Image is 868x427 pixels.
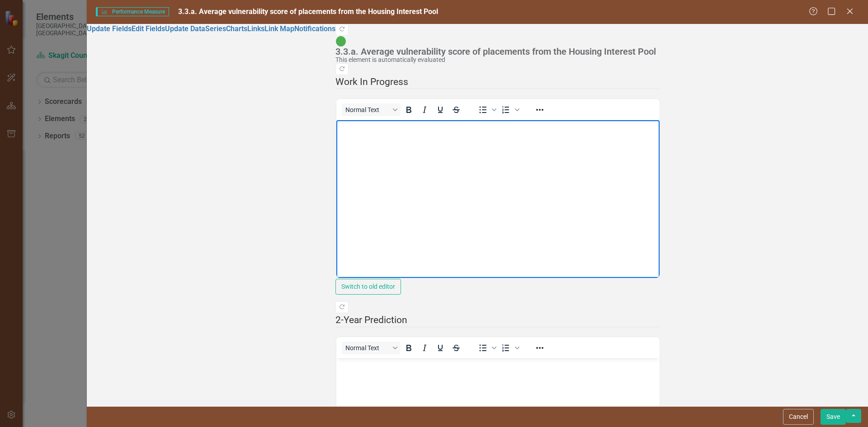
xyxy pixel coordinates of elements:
[498,103,521,116] div: Numbered list
[96,7,169,16] span: Performance Measure
[165,24,205,33] a: Update Data
[532,342,547,354] button: Reveal or hide additional toolbar items
[226,24,247,33] a: Charts
[294,24,335,33] a: Notifications
[335,313,660,327] legend: 2-Year Prediction
[783,409,814,425] button: Cancel
[87,24,132,33] a: Update Fields
[401,342,416,354] button: Bold
[417,342,432,354] button: Italic
[417,103,432,116] button: Italic
[475,342,498,354] div: Bullet list
[335,56,656,63] div: This element is automatically evaluated
[433,103,448,116] button: Underline
[335,279,401,295] button: Switch to old editor
[205,24,226,33] a: Series
[342,342,401,354] button: Block Normal Text
[132,24,165,33] a: Edit Fields
[448,342,464,354] button: Strikethrough
[821,409,846,425] button: Save
[264,24,294,33] a: Link Map
[178,7,438,16] span: 3.3.a. Average vulnerability score of placements from the Housing Interest Pool
[532,103,547,116] button: Reveal or hide additional toolbar items
[433,342,448,354] button: Underline
[336,120,660,278] iframe: Rich Text Area
[247,24,264,33] a: Links
[498,342,521,354] div: Numbered list
[335,47,656,56] div: 3.3.a. Average vulnerability score of placements from the Housing Interest Pool
[345,106,390,113] span: Normal Text
[335,36,346,47] img: On Target
[342,103,401,116] button: Block Normal Text
[475,103,498,116] div: Bullet list
[448,103,464,116] button: Strikethrough
[345,344,390,352] span: Normal Text
[401,103,416,116] button: Bold
[335,75,660,89] legend: Work In Progress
